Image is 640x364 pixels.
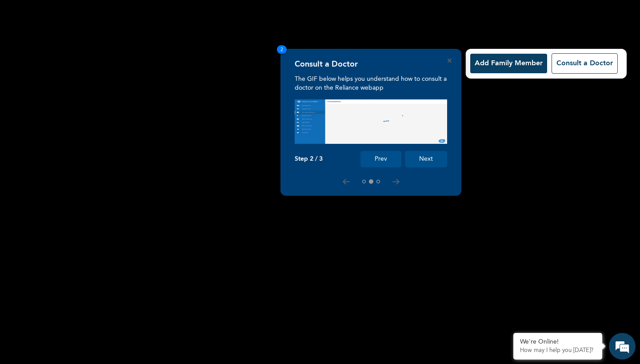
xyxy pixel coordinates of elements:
button: Consult a Doctor [552,53,618,74]
button: Prev [360,151,401,167]
button: Close [448,59,452,63]
img: d_794563401_company_1708531726252_794563401 [16,44,36,67]
span: 2 [277,45,287,54]
img: consult_tour.f0374f2500000a21e88d.gif [295,99,447,144]
p: How may I help you today? [520,347,596,354]
p: The GIF below helps you understand how to consult a doctor on the Reliance webapp [295,75,447,92]
span: Conversation [4,317,87,323]
textarea: Type your message and hit 'Enter' [4,270,169,301]
button: Next [405,151,447,167]
div: Minimize live chat window [146,4,167,26]
span: We're online! [52,126,123,215]
div: We're Online! [520,338,596,346]
div: FAQs [87,301,170,328]
p: Step 2 / 3 [295,155,323,163]
h4: Consult a Doctor [295,59,358,69]
div: Chat with us now [46,50,149,61]
button: Add Family Member [470,54,547,73]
